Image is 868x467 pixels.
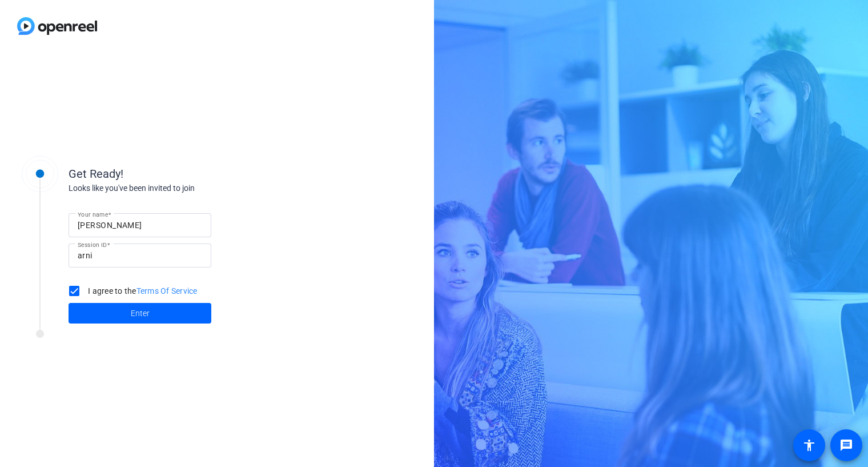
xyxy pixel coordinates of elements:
mat-icon: accessibility [802,438,816,452]
div: Get Ready! [69,165,297,182]
button: Enter [69,303,211,324]
label: I agree to the [86,285,198,297]
mat-label: Session ID [78,241,107,248]
mat-icon: message [839,438,853,452]
div: Looks like you've been invited to join [69,182,297,194]
span: Enter [131,308,150,320]
mat-label: Your name [78,211,108,218]
a: Terms Of Service [136,286,198,296]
